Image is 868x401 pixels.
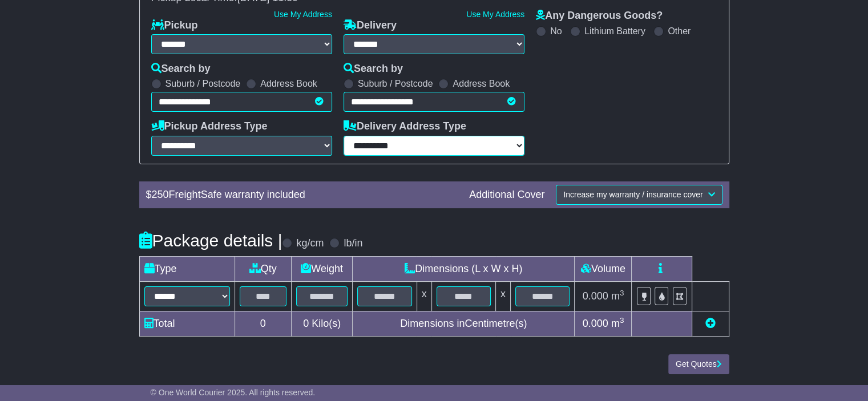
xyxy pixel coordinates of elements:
label: Pickup [151,19,198,32]
span: m [611,318,624,329]
td: Qty [235,256,292,281]
label: Lithium Battery [584,26,645,37]
div: Additional Cover [463,189,550,201]
td: Weight [292,256,353,281]
span: 0 [303,318,309,329]
label: Search by [344,63,403,75]
label: Other [668,26,691,37]
td: Dimensions in Centimetre(s) [353,311,575,336]
label: Any Dangerous Goods? [536,10,663,22]
label: Address Book [453,78,510,89]
label: Pickup Address Type [151,120,268,133]
a: Add new item [705,318,716,329]
td: Type [139,256,235,281]
span: © One World Courier 2025. All rights reserved. [151,388,316,397]
label: Search by [151,63,211,75]
a: Use My Address [466,10,524,19]
span: Increase my warranty / insurance cover [563,190,703,199]
td: x [417,281,431,311]
label: Suburb / Postcode [358,78,433,89]
a: Use My Address [274,10,332,19]
label: Delivery [344,19,397,32]
span: 0.000 [583,318,608,329]
label: Suburb / Postcode [165,78,241,89]
label: Address Book [260,78,317,89]
sup: 3 [620,289,624,297]
span: 0.000 [583,290,608,302]
td: Dimensions (L x W x H) [353,256,575,281]
div: $ FreightSafe warranty included [140,189,464,201]
label: Delivery Address Type [344,120,466,133]
label: kg/cm [296,237,324,250]
td: x [496,281,511,311]
span: m [611,290,624,302]
label: No [550,26,562,37]
sup: 3 [620,316,624,325]
span: 250 [152,189,169,200]
td: 0 [235,311,292,336]
button: Get Quotes [668,354,729,374]
h4: Package details | [139,231,282,250]
td: Total [139,311,235,336]
label: lb/in [344,237,362,250]
td: Volume [575,256,632,281]
td: Kilo(s) [292,311,353,336]
button: Increase my warranty / insurance cover [556,185,722,205]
